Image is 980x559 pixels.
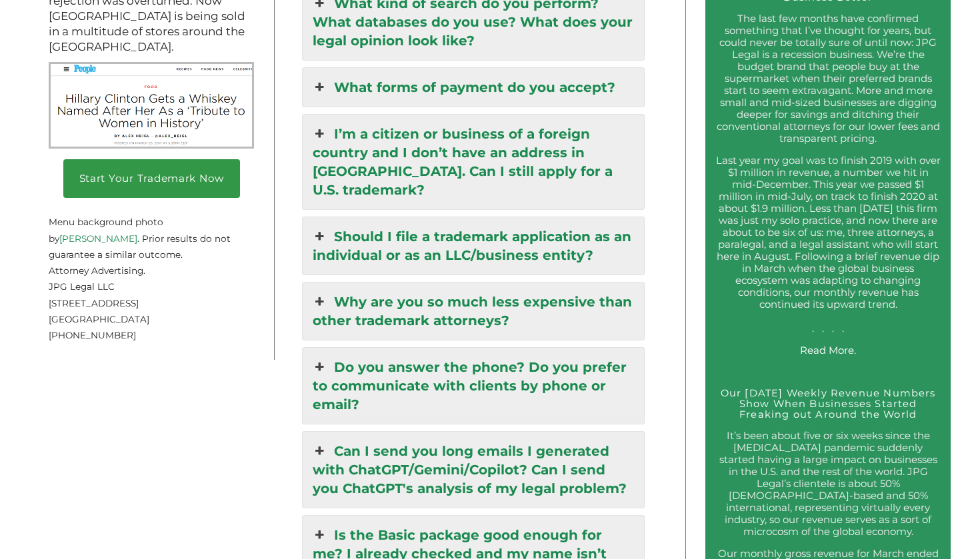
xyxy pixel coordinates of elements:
span: JPG Legal LLC [49,281,115,292]
p: It’s been about five or six weeks since the [MEDICAL_DATA] pandemic suddenly started having a lar... [715,430,941,538]
a: Why are you so much less expensive than other trademark attorneys? [303,282,645,340]
a: I’m a citizen or business of a foreign country and I don’t have an address in [GEOGRAPHIC_DATA]. ... [303,115,645,209]
a: What forms of payment do you accept? [303,68,645,107]
small: Menu background photo by . Prior results do not guarantee a similar outcome. [49,201,231,260]
span: [GEOGRAPHIC_DATA] [49,314,149,324]
a: Do you answer the phone? Do you prefer to communicate with clients by phone or email? [303,348,645,424]
a: Should I file a trademark application as an individual or as an LLC/business entity? [303,217,645,275]
a: Read More. [800,344,856,356]
a: Can I send you long emails I generated with ChatGPT/Gemini/Copilot? Can I send you ChatGPT's anal... [303,432,645,508]
p: The last few months have confirmed something that I’ve thought for years, but could never be tota... [715,13,941,145]
p: Last year my goal was to finish 2019 with over $1 million in revenue, a number we hit in mid-Dece... [715,155,941,334]
img: Rodham Rye People Screenshot [49,62,254,149]
span: Attorney Advertising. [49,265,145,276]
a: [PERSON_NAME] [59,233,137,244]
span: [PHONE_NUMBER] [49,330,136,340]
span: [STREET_ADDRESS] [49,298,139,308]
a: Start Your Trademark Now [63,159,240,198]
a: Our [DATE] Weekly Revenue Numbers Show When Businesses Started Freaking out Around the World [721,387,936,420]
